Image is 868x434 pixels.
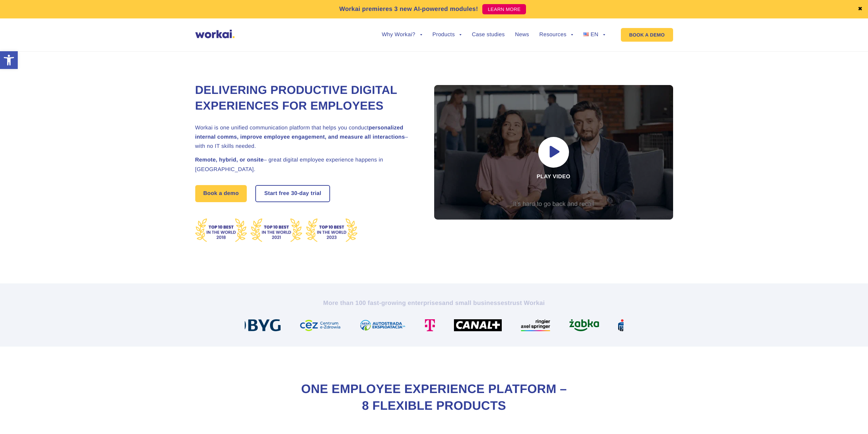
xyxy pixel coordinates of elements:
[482,4,526,14] a: LEARN MORE
[858,6,863,12] a: ✖
[442,299,508,306] i: and small businesses
[339,4,478,14] p: Workai premieres 3 new AI-powered modules!
[432,32,462,38] a: Products
[515,32,529,38] a: News
[195,123,417,151] h2: Workai is one unified communication platform that helps you conduct – with no IT skills needed.
[298,381,571,414] h2: One Employee Experience Platform – 8 flexible products
[245,299,624,307] h2: More than 100 fast-growing enterprises trust Workai
[256,186,329,201] a: Start free30-daytrial
[434,85,673,220] div: Play video
[539,32,573,38] a: Resources
[382,32,422,38] a: Why Workai?
[195,155,417,174] h2: – great digital employee experience happens in [GEOGRAPHIC_DATA].
[195,185,247,202] a: Book a demo
[621,28,673,42] a: BOOK A DEMO
[195,157,264,163] strong: Remote, hybrid, or onsite
[195,83,417,114] h1: Delivering Productive Digital Experiences for Employees
[590,32,598,38] span: EN
[291,191,309,196] i: 30-day
[472,32,504,38] a: Case studies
